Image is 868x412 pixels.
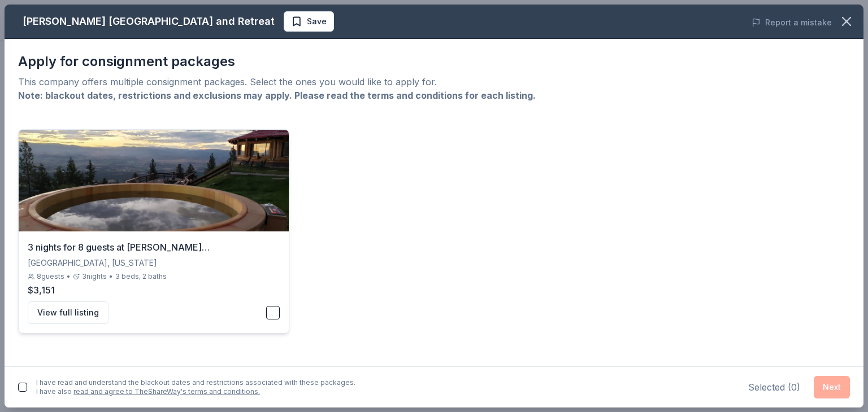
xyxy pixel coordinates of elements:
[28,301,108,324] button: View full listing
[18,52,850,71] div: Apply for consignment packages
[752,16,832,29] button: Report a mistake
[18,75,850,89] div: This company offers multiple consignment packages. Select the ones you would like to apply for.
[82,272,107,281] span: 3 nights
[115,272,167,281] div: 3 beds, 2 baths
[19,130,289,231] img: 3 nights for 8 guests at Downing Mountain Lodge
[109,272,113,281] div: •
[73,387,260,396] a: read and agree to TheShareWay's terms and conditions.
[28,240,280,254] div: 3 nights for 8 guests at [PERSON_NAME][GEOGRAPHIC_DATA]
[67,272,71,281] div: •
[284,11,334,32] button: Save
[28,283,280,297] div: $3,151
[23,12,275,30] div: [PERSON_NAME] [GEOGRAPHIC_DATA] and Retreat
[18,89,850,102] div: Note: blackout dates, restrictions and exclusions may apply. Please read the terms and conditions...
[28,256,280,270] div: [GEOGRAPHIC_DATA], [US_STATE]
[37,272,64,281] span: 8 guests
[307,15,327,28] span: Save
[36,378,355,396] div: I have read and understand the blackout dates and restrictions associated with these packages. I ...
[748,380,800,394] div: Selected ( 0 )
